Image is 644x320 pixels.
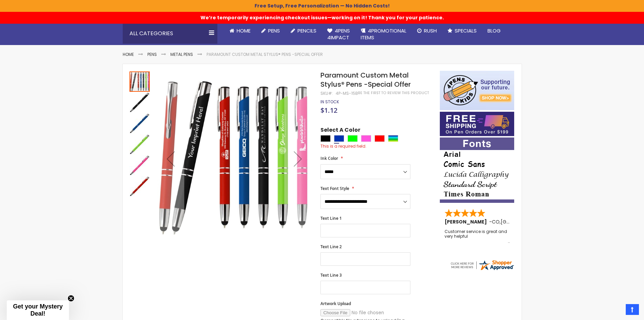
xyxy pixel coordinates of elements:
a: Specials [442,23,482,38]
span: Home [237,27,251,34]
img: Paramount Custom Metal Stylus® Pens -Special Offer [129,176,150,197]
span: [PERSON_NAME] [445,218,489,225]
span: 4PROMOTIONAL ITEMS [361,27,406,41]
span: - , [489,218,550,225]
span: Paramount Custom Metal Stylus® Pens -Special Offer [320,70,411,89]
div: All Categories [123,23,217,44]
div: Next [284,71,311,247]
a: 4Pens4impact [322,23,355,45]
span: Artwork Upload [320,301,351,306]
a: 4pens.com certificate URL [450,267,515,273]
img: Paramount Custom Metal Stylus® Pens -Special Offer [129,92,150,113]
img: Paramount Custom Metal Stylus® Pens -Special Offer [129,113,150,134]
img: Paramount Custom Metal Stylus® Pens -Special Offer [129,155,150,176]
div: 4P-ms-15b [336,91,358,96]
div: Lime Green [348,135,358,142]
a: Pens [256,23,285,38]
div: Red [375,135,385,142]
li: Paramount Custom Metal Stylus® Pens -Special Offer [207,52,323,57]
div: Paramount Custom Metal Stylus® Pens -Special Offer [129,92,150,113]
a: 4PROMOTIONALITEMS [355,23,412,45]
span: CO [492,218,500,225]
div: Customer service is great and very helpful [445,229,510,244]
span: Select A Color [320,126,360,135]
img: 4pens.com widget logo [450,259,515,271]
iframe: Google Customer Reviews [588,302,644,320]
strong: SKU [320,90,333,96]
span: $1.12 [320,106,337,115]
span: Get your Mystery Deal! [13,303,63,317]
div: Blue [334,135,344,142]
span: In stock [320,99,339,105]
div: Get your Mystery Deal!Close teaser [7,300,69,320]
div: Paramount Custom Metal Stylus® Pens -Special Offer [129,155,150,176]
div: Paramount Custom Metal Stylus® Pens -Special Offer [129,134,150,155]
div: Paramount Custom Metal Stylus® Pens -Special Offer [129,176,150,197]
img: Paramount Custom Metal Stylus® Pens -Special Offer [129,134,150,155]
img: Free shipping on orders over $199 [440,112,514,136]
a: Metal Pens [170,51,193,57]
span: Pens [268,27,280,34]
div: Pink [361,135,371,142]
a: Pencils [285,23,322,38]
a: Home [224,23,256,38]
span: [GEOGRAPHIC_DATA] [501,218,550,225]
span: Blog [487,27,501,34]
img: Paramount Custom Metal Stylus® Pens -Special Offer [157,81,312,235]
span: Specials [455,27,477,34]
span: Text Font Style [320,186,349,191]
span: Pencils [297,27,316,34]
div: Paramount Custom Metal Stylus® Pens -Special Offer [129,113,150,134]
a: Be the first to review this product [358,90,429,95]
button: Close teaser [68,295,74,302]
a: Pens [147,51,157,57]
span: Text Line 3 [320,272,342,278]
div: Assorted [388,135,398,142]
img: 4pens 4 kids [440,71,514,110]
span: Ink Color [320,155,338,161]
div: Previous [157,71,184,247]
span: Rush [424,27,437,34]
div: Paramount Custom Metal Stylus® Pens -Special Offer [129,71,150,92]
span: 4Pens 4impact [327,27,350,41]
div: Availability [320,99,339,105]
span: Text Line 2 [320,244,342,250]
a: Rush [412,23,442,38]
div: Black [320,135,331,142]
img: font-personalization-examples [440,137,514,203]
a: Home [123,51,134,57]
span: We’re temporarily experiencing checkout issues—working on it! Thank you for your patience. [200,11,444,21]
a: Blog [482,23,506,38]
span: Text Line 1 [320,215,342,221]
div: This is a required field. [320,144,433,149]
